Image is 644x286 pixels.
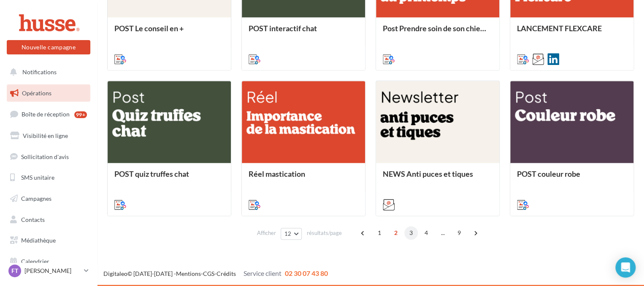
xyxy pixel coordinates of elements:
div: POST Le conseil en + [114,24,224,41]
a: Campagnes [5,190,92,208]
span: ... [436,226,449,240]
div: NEWS Anti puces et tiques [383,170,492,186]
button: Nouvelle campagne [7,40,90,54]
span: résultats/page [306,229,341,237]
a: Médiathèque [5,232,92,249]
span: Notifications [22,68,57,76]
span: © [DATE]-[DATE] - - - [103,270,328,277]
span: FT [11,267,18,275]
a: Calendrier [5,253,92,270]
div: Open Intercom Messenger [615,257,636,278]
span: Afficher [257,229,276,237]
a: Opérations [5,84,92,102]
a: Contacts [5,211,92,229]
span: 12 [284,230,292,237]
p: [PERSON_NAME] [24,267,81,275]
span: 2 [389,226,403,240]
span: SMS unitaire [21,174,54,181]
span: Médiathèque [21,237,56,244]
span: Contacts [21,216,45,223]
a: Digitaleo [103,270,127,277]
a: Sollicitation d'avis [5,148,92,166]
span: Opérations [22,89,51,97]
span: 9 [452,226,466,240]
a: SMS unitaire [5,169,92,186]
a: Boîte de réception99+ [5,105,92,123]
div: POST couleur robe [517,170,627,186]
div: POST interactif chat [249,24,358,41]
div: POST quiz truffes chat [114,170,224,186]
div: Réel mastication [249,170,358,186]
button: Notifications [5,63,89,81]
span: Service client [244,269,281,277]
a: Visibilité en ligne [5,127,92,145]
span: Boîte de réception [22,111,70,118]
span: 1 [373,226,386,240]
span: Sollicitation d'avis [21,153,69,160]
span: Calendrier [21,258,49,265]
button: 12 [281,228,302,240]
div: Post Prendre soin de son chien au printemps [383,24,492,41]
a: Crédits [216,270,236,277]
a: CGS [203,270,214,277]
span: 4 [419,226,433,240]
span: 3 [404,226,418,240]
div: 99+ [74,111,87,118]
div: LANCEMENT FLEXCARE [517,24,627,41]
span: Visibilité en ligne [23,132,68,139]
a: Mentions [176,270,201,277]
span: 02 30 07 43 80 [285,269,328,277]
a: FT [PERSON_NAME] [7,263,90,279]
span: Campagnes [21,195,51,202]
